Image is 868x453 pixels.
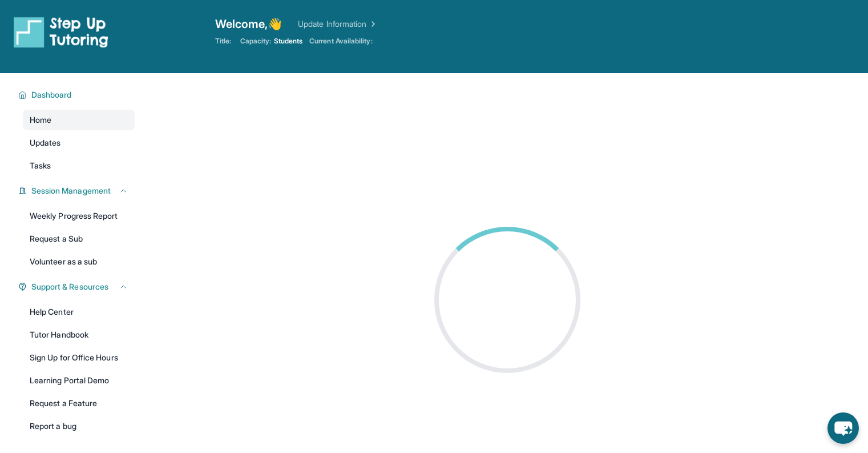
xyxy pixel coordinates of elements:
[274,37,303,46] span: Students
[30,114,51,126] span: Home
[23,370,135,391] a: Learning Portal Demo
[30,137,61,149] span: Updates
[23,251,135,272] a: Volunteer as a sub
[23,416,135,436] a: Report a bug
[298,18,378,30] a: Update Information
[31,89,72,101] span: Dashboard
[27,89,128,101] button: Dashboard
[27,281,128,292] button: Support & Resources
[309,37,372,46] span: Current Availability:
[23,302,135,322] a: Help Center
[23,206,135,226] a: Weekly Progress Report
[23,393,135,414] a: Request a Feature
[27,185,128,197] button: Session Management
[23,155,135,176] a: Tasks
[366,18,378,30] img: Chevron Right
[14,16,108,48] img: logo
[827,412,859,444] button: chat-button
[23,347,135,368] a: Sign Up for Office Hours
[240,37,272,46] span: Capacity:
[30,160,51,171] span: Tasks
[31,281,108,292] span: Support & Resources
[23,228,135,249] a: Request a Sub
[215,16,282,32] span: Welcome, 👋
[215,37,231,46] span: Title:
[23,110,135,130] a: Home
[23,133,135,153] a: Updates
[23,324,135,345] a: Tutor Handbook
[31,185,111,197] span: Session Management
